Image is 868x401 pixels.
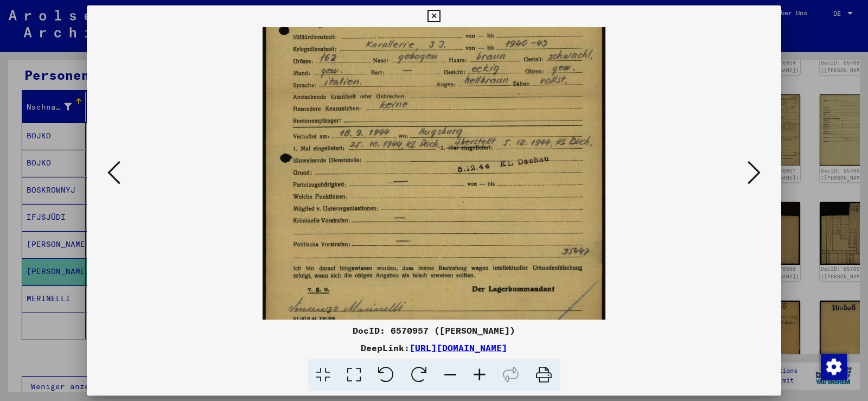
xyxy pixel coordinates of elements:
[821,354,847,380] img: Zustimmung ändern
[87,341,781,354] div: DeepLink:
[410,342,507,353] a: [URL][DOMAIN_NAME]
[87,324,781,337] div: DocID: 6570957 ([PERSON_NAME])
[820,353,846,379] div: Zustimmung ändern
